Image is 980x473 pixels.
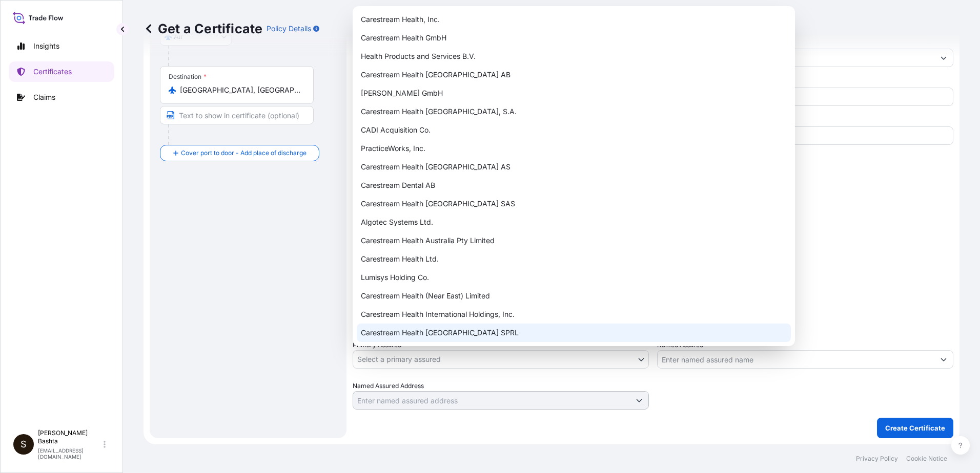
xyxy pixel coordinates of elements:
div: Carestream Health [GEOGRAPHIC_DATA] AS [357,158,791,176]
div: Carestream Health UK, Limited [357,342,791,360]
div: Health Products and Services B.V. [357,47,791,66]
div: Carestream Dental AB [357,176,791,195]
div: PracticeWorks, Inc. [357,139,791,158]
div: Carestream Health [GEOGRAPHIC_DATA] AB [357,66,791,84]
div: Carestream Health, Inc. [357,10,791,29]
div: Carestream Health Australia Pty Limited [357,231,791,250]
div: Carestream Health [GEOGRAPHIC_DATA] SAS [357,195,791,213]
div: Carestream Health GmbH [357,29,791,47]
div: CADI Acquisition Co. [357,121,791,139]
div: Carestream Health International Holdings, Inc. [357,305,791,324]
div: Algotec Systems Ltd. [357,213,791,231]
div: Lumisys Holding Co. [357,268,791,287]
p: Get a Certificate [144,20,262,37]
p: Policy Details [267,24,311,34]
div: Carestream Health (Near East) Limited [357,287,791,305]
div: Carestream Health Ltd. [357,250,791,268]
div: [PERSON_NAME] GmbH [357,84,791,102]
div: Carestream Health [GEOGRAPHIC_DATA], S.A. [357,102,791,121]
div: Carestream Health [GEOGRAPHIC_DATA] SPRL [357,324,791,342]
